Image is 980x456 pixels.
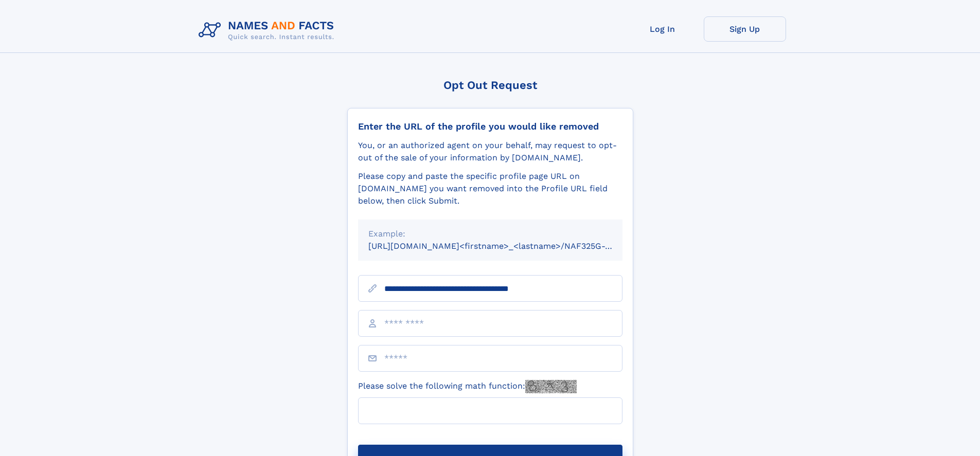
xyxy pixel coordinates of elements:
small: [URL][DOMAIN_NAME]<firstname>_<lastname>/NAF325G-xxxxxxxx [368,241,642,251]
label: Please solve the following math function: [358,380,577,393]
div: Enter the URL of the profile you would like removed [358,121,622,132]
div: You, or an authorized agent on your behalf, may request to opt-out of the sale of your informatio... [358,139,622,164]
div: Opt Out Request [347,79,633,92]
div: Example: [368,228,612,240]
a: Sign Up [704,16,786,42]
a: Log In [621,16,704,42]
img: Logo Names and Facts [194,16,343,44]
div: Please copy and paste the specific profile page URL on [DOMAIN_NAME] you want removed into the Pr... [358,170,622,207]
